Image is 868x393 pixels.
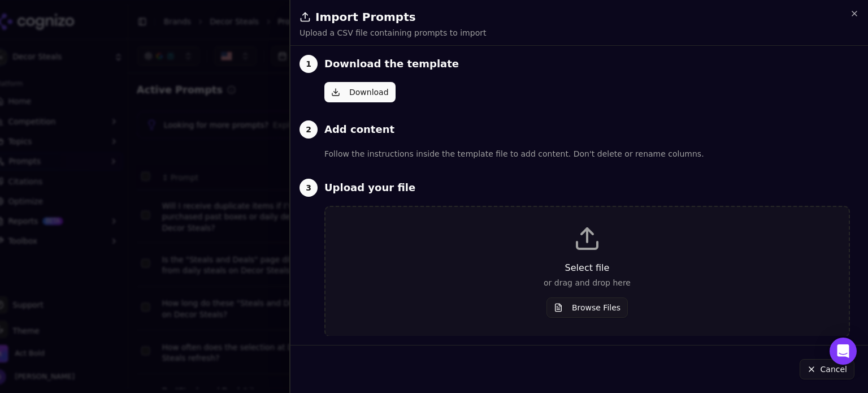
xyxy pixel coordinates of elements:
[324,82,396,102] button: Download
[300,120,318,139] div: 2
[300,9,859,25] h2: Import Prompts
[546,297,628,318] button: Browse Files
[800,359,854,379] button: Cancel
[300,179,318,197] div: 3
[300,55,318,73] div: 1
[324,180,415,196] h3: Upload your file
[344,261,831,275] p: Select file
[300,27,486,38] p: Upload a CSV file containing prompts to import
[344,277,831,288] p: or drag and drop here
[324,148,850,161] p: Follow the instructions inside the template file to add content. Don't delete or rename columns.
[324,56,459,72] h3: Download the template
[324,122,394,137] h3: Add content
